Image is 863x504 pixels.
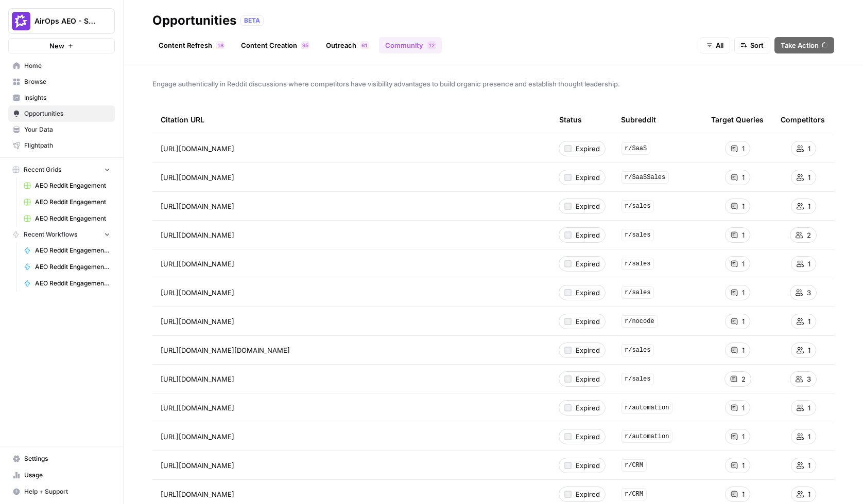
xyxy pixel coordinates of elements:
span: AEO Reddit Engagement [35,181,110,190]
span: 8 [220,41,223,49]
a: Outreach61 [320,37,375,53]
span: 1 [742,403,745,413]
span: 1 [808,489,810,499]
a: AEO Reddit Engagement - Fork [19,275,115,292]
a: Opportunities [8,105,115,122]
span: 1 [808,345,810,355]
span: r/sales [621,344,654,356]
a: AEO Reddit Engagement [19,194,115,210]
button: Recent Workflows [8,227,115,242]
span: Engage authentically in Reddit discussions where competitors have visibility advantages to build ... [152,79,834,89]
span: [URL][DOMAIN_NAME] [161,489,234,499]
div: 61 [360,41,369,49]
span: [URL][DOMAIN_NAME] [161,403,234,413]
button: Recent Grids [8,162,115,177]
a: Insights [8,89,115,106]
span: 2 [807,230,811,240]
div: Competitors [781,105,825,134]
span: Settings [24,454,110,463]
span: r/sales [621,229,654,241]
span: [URL][DOMAIN_NAME] [161,287,234,298]
span: Expired [576,316,600,327]
span: 1 [742,287,745,298]
span: r/nocode [621,315,658,328]
span: r/CRM [621,488,647,500]
span: r/CRM [621,459,647,472]
span: 1 [365,41,368,49]
span: r/automation [621,430,672,443]
span: 1 [742,172,745,183]
div: Citation URL [161,105,543,134]
span: 1 [808,316,810,327]
span: Expired [576,374,600,384]
a: Usage [8,467,115,483]
span: 1 [217,41,220,49]
span: 1 [808,431,810,442]
button: All [700,37,730,53]
span: 3 [807,374,811,384]
span: Browse [24,77,110,86]
span: 1 [742,460,745,471]
span: 1 [808,201,810,211]
span: Opportunities [24,109,110,118]
span: 5 [305,41,308,49]
span: 3 [807,287,811,298]
div: 95 [301,41,309,49]
span: 1 [742,259,745,269]
span: [URL][DOMAIN_NAME] [161,172,234,183]
button: Sort [734,37,770,53]
div: Status [559,105,582,134]
span: AirOps AEO - Single Brand (Gong) [34,16,97,26]
span: 1 [742,230,745,240]
span: Take Action [781,40,819,50]
span: [URL][DOMAIN_NAME] [161,143,234,154]
a: AEO Reddit Engagement [19,177,115,194]
a: Settings [8,451,115,467]
span: 1 [808,460,810,471]
span: Sort [750,40,764,50]
span: Expired [576,460,600,471]
span: 1 [742,489,745,499]
span: Usage [24,471,110,480]
span: AEO Reddit Engagement - Fork [35,279,110,288]
span: AEO Reddit Engagement [35,197,110,207]
span: [URL][DOMAIN_NAME] [161,431,234,442]
span: Expired [576,259,600,269]
span: Your Data [24,125,110,134]
button: New [8,38,115,53]
span: 1 [742,143,745,154]
span: [URL][DOMAIN_NAME] [161,374,234,384]
span: r/sales [621,258,654,270]
div: Opportunities [152,12,236,29]
span: Expired [576,489,600,499]
div: 18 [216,41,225,49]
span: All [716,40,723,50]
span: 1 [808,143,810,154]
span: 1 [808,172,810,183]
a: AEO Reddit Engagement - Fork [19,259,115,275]
span: Expired [576,143,600,154]
span: 6 [361,41,365,49]
span: Help + Support [24,487,110,496]
span: [URL][DOMAIN_NAME] [161,230,234,240]
span: Expired [576,431,600,442]
span: r/sales [621,200,654,212]
a: Community12 [379,37,442,53]
button: Take Action [774,37,834,53]
span: [URL][DOMAIN_NAME] [161,201,234,211]
span: r/automation [621,402,672,414]
span: Recent Workflows [24,230,77,239]
span: [URL][DOMAIN_NAME][DOMAIN_NAME] [161,345,290,355]
span: 1 [808,403,810,413]
span: AEO Reddit Engagement [35,214,110,223]
span: [URL][DOMAIN_NAME] [161,259,234,269]
span: [URL][DOMAIN_NAME] [161,316,234,327]
span: Expired [576,403,600,413]
div: Subreddit [621,105,656,134]
a: Content Refresh18 [152,37,231,53]
span: 1 [428,41,431,49]
span: r/sales [621,373,654,385]
span: Insights [24,93,110,102]
span: 2 [431,41,435,49]
span: 2 [741,374,746,384]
